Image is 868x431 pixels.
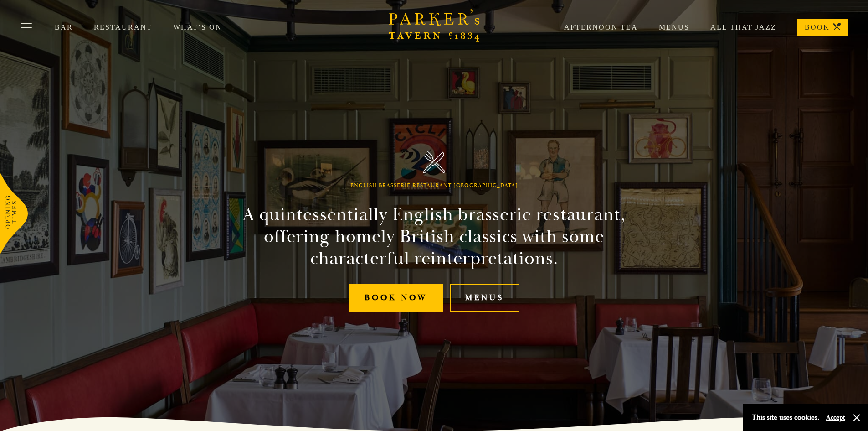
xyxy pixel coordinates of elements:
a: Book Now [349,284,443,312]
h1: English Brasserie Restaurant [GEOGRAPHIC_DATA] [350,182,518,189]
img: Parker's Tavern Brasserie Cambridge [423,151,445,173]
p: This site uses cookies. [752,411,819,424]
button: Accept [826,413,845,422]
h2: A quintessentially English brasserie restaurant, offering homely British classics with some chara... [226,204,642,270]
a: Menus [450,284,519,312]
button: Close and accept [852,413,861,422]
